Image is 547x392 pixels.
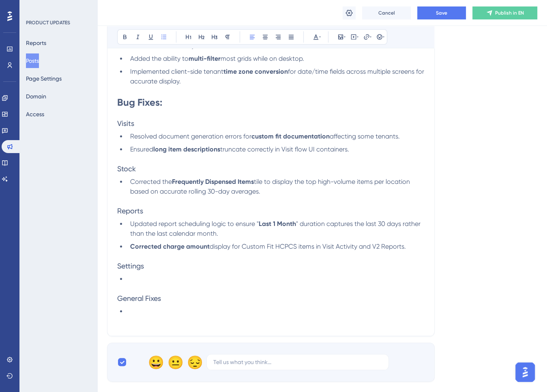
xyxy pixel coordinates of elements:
button: Cancel [362,6,411,19]
button: Page Settings [26,71,62,86]
div: 😔 [187,356,200,369]
strong: time zone conversion [223,68,288,75]
strong: long item descriptions [153,145,220,153]
button: Save [417,6,466,19]
span: Corrected the [130,178,172,185]
iframe: UserGuiding AI Assistant Launcher [513,360,537,384]
span: Implemented client-side tenant [130,68,223,75]
span: Reports [117,207,143,215]
span: Stock [117,164,136,173]
button: Domain [26,89,46,104]
div: 😐 [167,356,180,369]
strong: custom fit documentation [251,132,330,140]
span: Visits [117,119,134,128]
strong: Frequently Dispensed Items [172,178,254,185]
span: Resolved document generation errors for [130,132,251,140]
div: 😀 [148,356,161,369]
span: Updated report scheduling logic to ensure " [130,220,259,228]
span: Publish in EN [495,10,524,16]
button: Access [26,107,44,121]
input: Tell us what you think... [213,358,382,366]
button: Reports [26,36,46,50]
span: most grids while on desktop. [221,55,304,62]
span: display for Custom Fit HCPCS items in Visit Activity and V2 Reports. [210,243,406,250]
span: affecting some tenants. [330,132,400,140]
strong: Corrected charge amount [130,243,210,250]
span: Cancel [378,10,395,16]
span: Ensured [130,145,153,153]
span: Save [436,10,447,16]
span: Settings [117,262,144,270]
button: Posts [26,53,39,68]
strong: multi-filter [189,55,221,62]
strong: Last 1 Month [259,220,296,228]
span: tile to display the top high-volume items per location based on accurate rolling 30-day averages. [130,178,412,195]
button: Publish in EN [472,6,537,19]
span: Added the ability to [130,55,189,62]
span: truncate correctly in Visit flow UI containers. [220,145,349,153]
strong: Bug Fixes: [117,96,162,108]
div: PRODUCT UPDATES [26,19,70,26]
span: General Fixes [117,294,161,303]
